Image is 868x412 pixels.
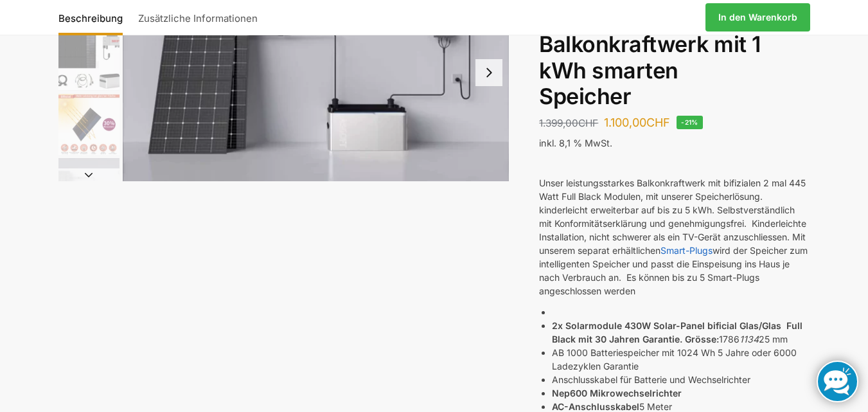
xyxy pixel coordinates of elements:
img: 1 (3) [58,158,120,219]
em: 1134 [740,334,759,345]
a: Beschreibung [58,2,129,33]
p: Unser leistungsstarkes Balkonkraftwerk mit bifizialen 2 mal 445 Watt Full Black Modulen, mit unse... [539,176,810,298]
button: Next slide [475,59,502,86]
img: 860w-mi-1kwh-speicher [58,30,120,91]
a: In den Warenkorb [705,3,810,31]
li: Anschlusskabel für Batterie und Wechselrichter [552,373,810,386]
button: Next slide [58,168,120,181]
span: CHF [646,116,670,129]
strong: AC-Anschlusskabel [552,401,639,412]
span: CHF [578,117,598,129]
li: AB 1000 Batteriespeicher mit 1024 Wh 5 Jahre oder 6000 Ladezyklen Garantie [552,346,810,373]
li: 2 / 7 [55,28,120,92]
img: Bificial 30 % mehr Leistung [58,94,120,155]
a: Zusätzliche Informationen [132,2,264,33]
strong: 2x Solarmodule 430W Solar-Panel bificial Glas/Glas Full Black mit 30 Jahren Garantie. Grösse: [552,320,802,345]
bdi: 1.100,00 [604,116,670,129]
a: Smart-Plugs [660,245,713,256]
li: 3 / 7 [55,92,120,156]
span: -21% [677,116,703,129]
li: 4 / 7 [55,156,120,220]
bdi: 1.399,00 [539,117,598,129]
span: inkl. 8,1 % MwSt. [539,138,612,148]
strong: Nep600 Mikrowechselrichter [552,388,682,399]
span: 1786 25 mm [719,334,788,345]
